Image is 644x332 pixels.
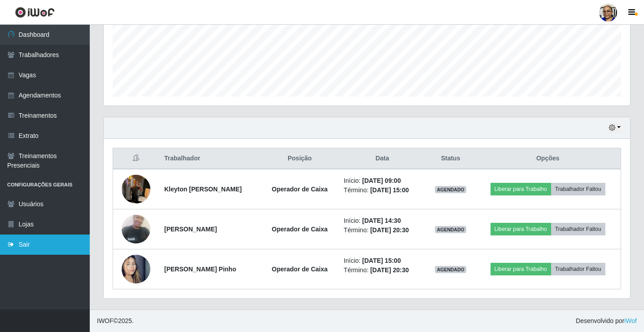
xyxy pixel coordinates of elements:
[338,148,426,169] th: Data
[97,316,134,326] span: © 2025 .
[164,226,217,233] strong: [PERSON_NAME]
[164,266,236,273] strong: [PERSON_NAME] Pinho
[272,186,328,193] strong: Operador de Caixa
[362,257,401,264] time: [DATE] 15:00
[551,223,605,235] button: Trabalhador Faltou
[370,186,409,194] time: [DATE] 15:00
[344,266,421,275] li: Término:
[576,316,637,326] span: Desenvolvido por
[362,177,401,184] time: [DATE] 09:00
[122,170,150,208] img: 1755038431803.jpeg
[344,256,421,266] li: Início:
[435,266,466,273] span: AGENDADO
[491,263,551,275] button: Liberar para Trabalho
[122,243,150,295] img: 1742004720131.jpeg
[370,266,409,274] time: [DATE] 20:30
[344,226,421,235] li: Término:
[272,226,328,233] strong: Operador de Caixa
[491,223,551,235] button: Liberar para Trabalho
[122,210,150,248] img: 1724608563724.jpeg
[159,148,261,169] th: Trabalhador
[475,148,621,169] th: Opções
[97,317,114,324] span: IWOF
[491,183,551,195] button: Liberar para Trabalho
[435,186,466,193] span: AGENDADO
[15,7,55,18] img: CoreUI Logo
[426,148,475,169] th: Status
[261,148,338,169] th: Posição
[344,186,421,195] li: Término:
[362,217,401,224] time: [DATE] 14:30
[624,317,637,324] a: iWof
[272,266,328,273] strong: Operador de Caixa
[344,176,421,186] li: Início:
[164,186,242,193] strong: Kleyton [PERSON_NAME]
[370,226,409,234] time: [DATE] 20:30
[344,216,421,226] li: Início:
[435,226,466,233] span: AGENDADO
[551,183,605,195] button: Trabalhador Faltou
[551,263,605,275] button: Trabalhador Faltou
